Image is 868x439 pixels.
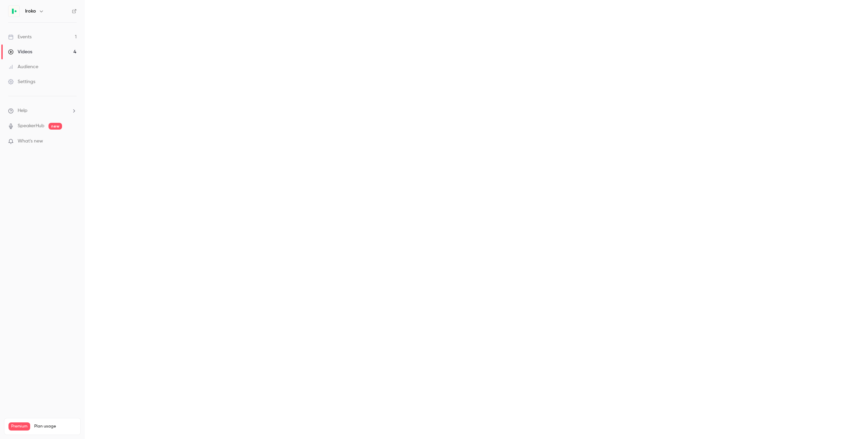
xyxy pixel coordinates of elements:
[18,107,27,114] span: Help
[25,8,36,15] h6: Iroko
[48,123,62,130] span: new
[8,34,32,40] div: Events
[8,63,38,70] div: Audience
[18,122,44,130] a: SpeakerHub
[8,422,30,431] span: Premium
[64,432,67,436] span: 4
[34,424,76,429] span: Plan usage
[8,6,19,17] img: Iroko
[18,138,43,145] span: What's new
[8,107,77,114] li: help-dropdown-opener
[68,138,77,145] iframe: Noticeable Trigger
[8,431,21,437] p: Videos
[64,431,76,437] p: / 150
[8,49,32,55] div: Videos
[8,78,35,85] div: Settings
